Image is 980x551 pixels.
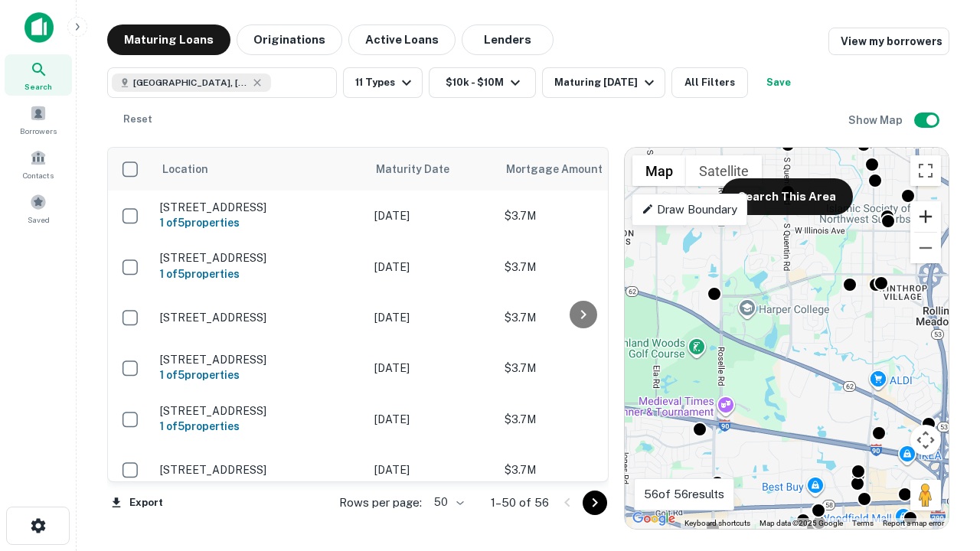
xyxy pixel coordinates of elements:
button: Active Loans [348,24,456,55]
a: Borrowers [5,99,72,140]
button: Show street map [632,155,686,186]
button: Export [107,491,167,514]
button: Save your search to get updates of matches that match your search criteria. [754,67,803,98]
th: Location [152,148,367,191]
p: [STREET_ADDRESS] [160,251,359,265]
th: Maturity Date [367,148,497,191]
button: Originations [237,24,342,55]
iframe: Chat Widget [903,429,980,502]
p: Rows per page: [339,494,422,512]
p: Draw Boundary [642,201,737,219]
p: [DATE] [374,360,489,377]
span: Saved [28,214,50,226]
h6: 1 of 5 properties [160,418,359,435]
button: Search This Area [721,178,853,215]
p: [STREET_ADDRESS] [160,201,359,214]
h6: Show Map [848,112,905,129]
a: Open this area in Google Maps (opens a new window) [629,509,679,529]
p: [DATE] [374,309,489,326]
span: [GEOGRAPHIC_DATA], [GEOGRAPHIC_DATA] [133,76,248,90]
span: Borrowers [20,125,57,137]
span: Mortgage Amount [506,160,622,178]
p: [DATE] [374,461,489,478]
img: Google [629,509,679,529]
span: Contacts [23,169,54,181]
p: [DATE] [374,207,489,224]
p: [STREET_ADDRESS] [160,404,359,418]
p: [STREET_ADDRESS] [160,353,359,367]
p: $3.7M [505,411,658,428]
button: Zoom out [910,233,941,263]
button: Keyboard shortcuts [684,518,750,529]
p: $3.7M [505,207,658,224]
button: All Filters [671,67,748,98]
h6: 1 of 5 properties [160,214,359,231]
p: [STREET_ADDRESS] [160,463,359,477]
a: Terms (opens in new tab) [852,519,874,527]
p: [DATE] [374,259,489,275]
span: Location [162,160,208,178]
p: $3.7M [505,259,658,275]
a: Contacts [5,143,72,184]
a: Search [5,54,72,96]
p: [DATE] [374,411,489,428]
button: Zoom in [910,201,941,232]
a: Saved [5,187,72,229]
div: 0 0 [625,148,949,529]
th: Mortgage Amount [497,148,665,191]
p: 56 of 56 results [644,485,724,504]
button: Reset [113,104,162,135]
span: Map data ©2025 Google [759,519,843,527]
p: $3.7M [505,360,658,377]
p: $3.7M [505,309,658,326]
p: $3.7M [505,461,658,478]
button: Map camera controls [910,425,941,455]
button: Maturing Loans [107,24,230,55]
a: View my borrowers [828,28,949,55]
h6: 1 of 5 properties [160,266,359,282]
button: Show satellite imagery [686,155,762,186]
button: Maturing [DATE] [542,67,665,98]
button: $10k - $10M [429,67,536,98]
a: Report a map error [883,519,944,527]
h6: 1 of 5 properties [160,367,359,383]
button: Lenders [462,24,554,55]
button: 11 Types [343,67,423,98]
p: 1–50 of 56 [491,494,549,512]
div: Maturing [DATE] [554,73,658,92]
button: Go to next page [583,491,607,515]
div: 50 [428,491,466,514]
span: Maturity Date [376,160,469,178]
button: Toggle fullscreen view [910,155,941,186]
img: capitalize-icon.png [24,12,54,43]
p: [STREET_ADDRESS] [160,311,359,324]
span: Search [24,80,52,93]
